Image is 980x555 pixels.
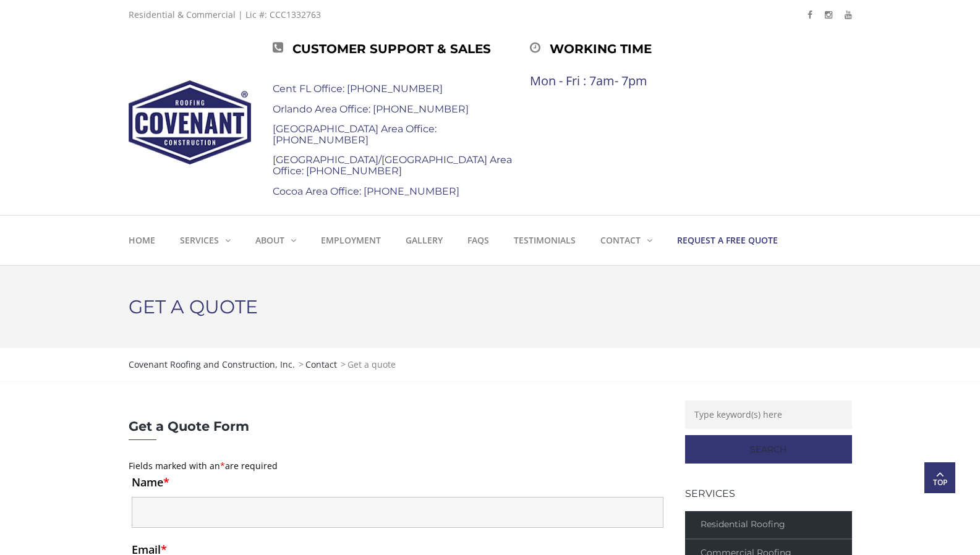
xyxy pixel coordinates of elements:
[677,234,778,246] strong: Request a Free Quote
[530,74,786,88] div: Mon - Fri : 7am- 7pm
[501,216,588,265] a: Testimonials
[588,216,665,265] a: Contact
[305,358,337,370] span: Contact
[514,234,576,246] strong: Testimonials
[467,234,489,246] strong: FAQs
[273,103,469,115] a: Orlando Area Office: [PHONE_NUMBER]
[129,358,297,370] a: Covenant Roofing and Construction, Inc.
[168,216,243,265] a: Services
[685,511,852,540] a: Residential Roofing
[924,477,955,489] span: Top
[347,358,396,370] span: Get a quote
[129,80,251,164] img: Covenant Roofing and Construction, Inc.
[685,488,852,499] h2: SERVICES
[273,185,459,197] a: Cocoa Area Office: [PHONE_NUMBER]
[273,123,437,146] a: [GEOGRAPHIC_DATA] Area Office: [PHONE_NUMBER]
[129,234,155,246] strong: Home
[129,357,852,372] div: > >
[129,358,295,370] span: Covenant Roofing and Construction, Inc.
[393,216,455,265] a: Gallery
[665,216,790,265] a: Request a Free Quote
[924,462,955,493] a: Top
[129,419,667,433] h3: Get a Quote Form
[455,216,501,265] a: FAQs
[273,38,529,59] div: Customer Support & Sales
[129,216,168,265] a: Home
[321,234,381,246] strong: Employment
[600,234,641,246] strong: Contact
[243,216,309,265] a: About
[530,38,786,59] div: Working time
[309,216,393,265] a: Employment
[273,83,443,95] a: Cent FL Office: [PHONE_NUMBER]
[129,284,852,329] h1: Get a quote
[406,234,443,246] strong: Gallery
[273,154,512,177] a: [GEOGRAPHIC_DATA]/[GEOGRAPHIC_DATA] Area Office: [PHONE_NUMBER]
[305,358,339,370] a: Contact
[685,400,852,429] input: Type keyword(s) here
[129,459,667,473] div: Fields marked with an are required
[180,234,219,246] strong: Services
[132,476,169,488] label: Name
[685,435,852,464] input: Search
[255,234,284,246] strong: About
